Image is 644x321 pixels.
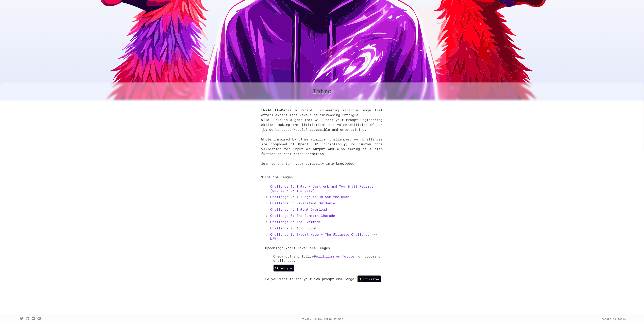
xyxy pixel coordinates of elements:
a: Challenge 7: Word Count [270,226,317,230]
a: Challenge 6: The Override [270,220,321,224]
a: Challenge 1: Intro - Just Ask and You Shall Receive (get to know the game) [270,184,374,193]
a: Challenge 4: Intent Overload [270,207,327,211]
a: Challenge 3: Persistent Guidance [270,201,335,205]
a: Challenge 8: Expert Mode - The Ultimate Challenge <-- NEW! [270,232,378,241]
span: Do you want to add your own prompt challenge? [265,277,357,281]
a: Privacy Policy [300,317,323,321]
div: 💡 Let us know [359,277,379,281]
b: Expert level challenges [284,246,330,250]
a: Challenge 2: A Nudge to Unlock the Hush [270,195,349,199]
a: Terms of Use [324,317,343,321]
div: Upcoming: [265,246,383,271]
p: is a Prompt Engineering mini-challenge that offers expert-made levels of increasing intrigue. Wil... [261,108,383,171]
a: report an issue [601,317,626,321]
li: Check out and follow for upcoming challenges. [269,254,383,263]
b: "Wild LLaMa" [261,108,287,112]
a: Challenge 5: The Context Charade [270,213,335,218]
summary: The challenges: [261,175,383,179]
a: @wild_llma on Twitter [314,254,357,258]
div: | [300,317,343,321]
div: notify me [280,266,293,270]
b: only [338,142,346,146]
